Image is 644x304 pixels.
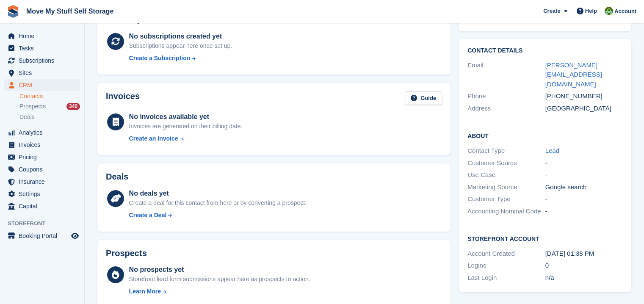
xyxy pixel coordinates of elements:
[66,103,80,110] div: 340
[19,30,69,42] span: Home
[4,30,80,42] a: menu
[585,7,597,15] span: Help
[545,194,623,204] div: -
[19,188,69,200] span: Settings
[4,42,80,54] a: menu
[4,176,80,188] a: menu
[129,287,310,296] a: Learn More
[19,102,46,111] span: Prospects
[605,7,613,15] img: Joel Booth
[129,54,191,63] div: Create a Subscription
[19,113,35,121] span: Deals
[4,200,80,212] a: menu
[19,79,69,91] span: CRM
[19,176,69,188] span: Insurance
[129,122,243,131] div: Invoices are generated on their billing date.
[467,91,545,101] div: Phone
[4,163,80,175] a: menu
[106,172,128,182] h2: Deals
[19,139,69,151] span: Invoices
[106,249,147,258] h2: Prospects
[4,127,80,138] a: menu
[8,219,84,228] span: Storefront
[129,41,232,50] div: Subscriptions appear here once set up.
[467,131,623,140] h2: About
[467,47,623,54] h2: Contact Details
[4,55,80,66] a: menu
[129,265,310,275] div: No prospects yet
[23,4,117,18] a: Move My Stuff Self Storage
[467,61,545,89] div: Email
[4,188,80,200] a: menu
[545,104,623,113] div: [GEOGRAPHIC_DATA]
[4,67,80,79] a: menu
[129,287,161,296] div: Learn More
[129,134,178,143] div: Create an Invoice
[545,91,623,101] div: [PHONE_NUMBER]
[129,112,243,122] div: No invoices available yet
[129,199,307,207] div: Create a deal for this contact from here or by converting a prospect.
[129,31,232,41] div: No subscriptions created yet
[129,188,307,199] div: No deals yet
[7,5,19,18] img: stora-icon-8386f47178a22dfd0bd8f6a31ec36ba5ce8667c1dd55bd0f319d3a0aa187defe.svg
[19,151,69,163] span: Pricing
[70,231,80,241] a: Preview store
[4,79,80,91] a: menu
[545,249,623,259] div: [DATE] 01:38 PM
[545,158,623,168] div: -
[19,230,69,242] span: Booking Portal
[545,207,623,216] div: -
[467,207,545,216] div: Accounting Nominal Code
[129,211,307,220] a: Create a Deal
[467,170,545,180] div: Use Case
[405,91,442,105] a: Guide
[129,134,243,143] a: Create an Invoice
[467,249,545,259] div: Account Created
[545,261,623,271] div: 0
[467,194,545,204] div: Customer Type
[545,273,623,283] div: n/a
[467,261,545,271] div: Logins
[467,234,623,243] h2: Storefront Account
[545,61,602,88] a: [PERSON_NAME][EMAIL_ADDRESS][DOMAIN_NAME]
[545,170,623,180] div: -
[545,182,623,192] div: Google search
[467,146,545,156] div: Contact Type
[543,7,560,15] span: Create
[4,230,80,242] a: menu
[19,42,69,54] span: Tasks
[4,151,80,163] a: menu
[19,55,69,66] span: Subscriptions
[19,127,69,138] span: Analytics
[19,200,69,212] span: Capital
[19,163,69,175] span: Coupons
[19,113,80,122] a: Deals
[4,139,80,151] a: menu
[129,211,167,220] div: Create a Deal
[129,54,232,63] a: Create a Subscription
[614,7,636,16] span: Account
[467,182,545,192] div: Marketing Source
[467,273,545,283] div: Last Login
[467,158,545,168] div: Customer Source
[467,104,545,113] div: Address
[545,147,559,154] a: Lead
[19,67,69,79] span: Sites
[129,275,310,284] div: Storefront lead form submissions appear here as prospects to action.
[19,92,80,100] a: Contacts
[19,102,80,111] a: Prospects 340
[106,91,140,105] h2: Invoices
